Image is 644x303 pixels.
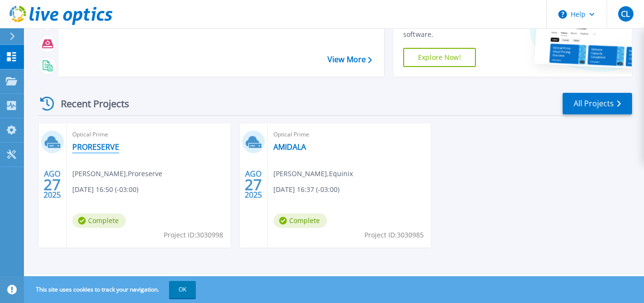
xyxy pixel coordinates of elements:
div: Recent Projects [37,92,142,115]
span: 27 [44,180,61,189]
a: AMIDALA [273,142,306,152]
span: Complete [72,213,126,228]
span: CL [621,10,630,18]
a: All Projects [563,93,632,114]
span: Complete [273,213,327,228]
span: 27 [245,180,262,189]
span: This site uses cookies to track your navigation. [26,281,196,298]
span: [DATE] 16:37 (-03:00) [273,184,339,195]
a: Explore Now! [403,48,476,67]
a: View More [328,55,372,64]
a: PRORESERVE [72,142,119,152]
span: Optical Prime [72,129,225,140]
span: [PERSON_NAME] , Proreserve [72,168,162,179]
span: Project ID: 3030998 [164,230,223,240]
div: AGO 2025 [244,167,262,202]
span: Project ID: 3030985 [364,230,424,240]
div: AGO 2025 [43,167,61,202]
span: [PERSON_NAME] , Equinix [273,168,353,179]
span: [DATE] 16:50 (-03:00) [72,184,138,195]
button: OK [169,281,196,298]
span: Optical Prime [273,129,426,140]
